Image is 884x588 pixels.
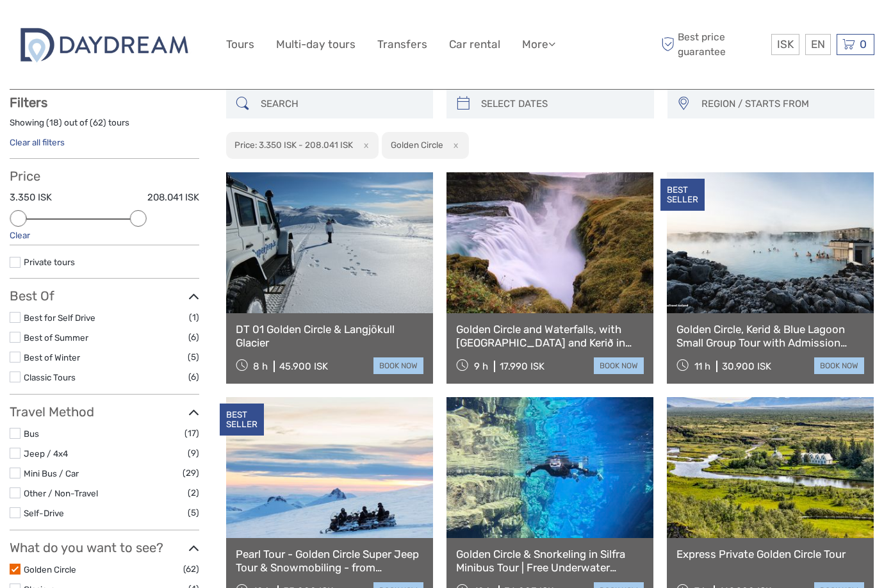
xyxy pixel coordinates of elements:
a: book now [594,357,644,374]
div: Clear [10,229,199,241]
div: Showing ( ) out of ( ) tours [10,117,199,136]
div: BEST SELLER [220,404,264,436]
a: Classic Tours [24,372,76,382]
label: 3.350 ISK [10,191,52,204]
span: 8 h [253,361,268,372]
a: More [522,35,555,54]
a: Transfers [377,35,427,54]
a: Pearl Tour - Golden Circle Super Jeep Tour & Snowmobiling - from [GEOGRAPHIC_DATA] [236,548,423,574]
h3: Price [10,168,199,184]
a: Best for Self Drive [24,313,95,323]
a: Clear all filters [10,137,65,147]
span: 11 h [694,361,710,372]
span: (2) [188,486,199,500]
span: (6) [188,370,199,384]
span: (6) [188,330,199,345]
a: Mini Bus / Car [24,468,79,478]
h2: Golden Circle [391,140,443,150]
a: Private tours [24,257,75,267]
a: Golden Circle and Waterfalls, with [GEOGRAPHIC_DATA] and Kerið in small group [456,323,644,349]
a: book now [373,357,423,374]
span: (17) [184,426,199,441]
a: Golden Circle & Snorkeling in Silfra Minibus Tour | Free Underwater Photos [456,548,644,574]
h2: Price: 3.350 ISK - 208.041 ISK [234,140,353,150]
a: Car rental [449,35,500,54]
a: Express Private Golden Circle Tour [676,548,864,560]
a: Golden Circle [24,564,76,575]
span: Best price guarantee [659,30,769,58]
div: BEST SELLER [660,179,705,211]
h3: What do you want to see? [10,540,199,555]
span: (5) [188,505,199,520]
span: ISK [777,38,794,51]
a: Other / Non-Travel [24,488,98,498]
a: Best of Summer [24,332,88,343]
span: (29) [183,466,199,480]
h3: Best Of [10,288,199,304]
h3: Travel Method [10,404,199,420]
input: SEARCH [256,93,427,115]
a: DT 01 Golden Circle & Langjökull Glacier [236,323,423,349]
span: 9 h [474,361,488,372]
button: x [355,138,372,152]
a: book now [814,357,864,374]
a: Bus [24,429,39,439]
label: 208.041 ISK [147,191,199,204]
div: EN [805,34,831,55]
div: 30.900 ISK [722,361,771,372]
a: Best of Winter [24,352,80,363]
input: SELECT DATES [476,93,648,115]
a: Self-Drive [24,508,64,518]
div: 17.990 ISK [500,361,544,372]
span: (9) [188,446,199,461]
img: 2722-c67f3ee1-da3f-448a-ae30-a82a1b1ec634_logo_big.jpg [10,21,199,69]
a: Multi-day tours [276,35,356,54]
a: Jeep / 4x4 [24,448,68,459]
div: 45.900 ISK [279,361,328,372]
a: Golden Circle, Kerid & Blue Lagoon Small Group Tour with Admission Ticket [676,323,864,349]
button: x [445,138,462,152]
span: (5) [188,350,199,364]
button: REGION / STARTS FROM [696,94,869,115]
span: 0 [858,38,869,51]
a: Tours [226,35,254,54]
span: (62) [183,562,199,576]
span: (1) [189,310,199,325]
label: 18 [49,117,59,129]
strong: Filters [10,95,47,110]
label: 62 [93,117,103,129]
